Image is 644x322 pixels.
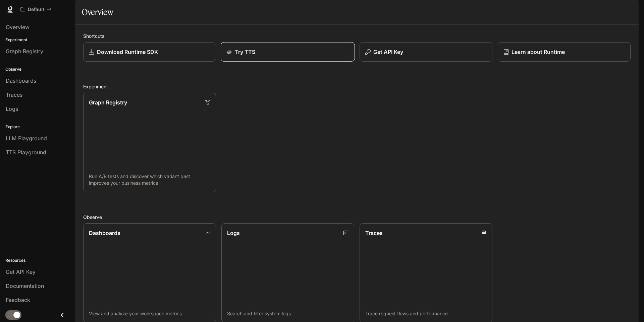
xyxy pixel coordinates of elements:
[512,48,565,56] p: Learn about Runtime
[221,42,355,62] a: Try TTS
[498,42,631,62] a: Learn about Runtime
[365,310,487,317] p: Trace request flows and performance
[83,93,216,192] a: Graph RegistryRun A/B tests and discover which variant best improves your business metrics
[17,3,55,16] button: All workspaces
[28,7,44,12] p: Default
[373,48,403,56] p: Get API Key
[83,214,631,221] h2: Observe
[83,83,631,90] h2: Experiment
[227,229,240,237] p: Logs
[97,48,158,56] p: Download Runtime SDK
[89,98,127,106] p: Graph Registry
[83,42,216,62] a: Download Runtime SDK
[234,48,255,56] p: Try TTS
[89,310,210,317] p: View and analyze your workspace metrics
[83,32,631,39] h2: Shortcuts
[82,5,113,19] h1: Overview
[89,173,210,186] p: Run A/B tests and discover which variant best improves your business metrics
[365,229,383,237] p: Traces
[227,310,348,317] p: Search and filter system logs
[89,229,120,237] p: Dashboards
[360,42,492,62] button: Get API Key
